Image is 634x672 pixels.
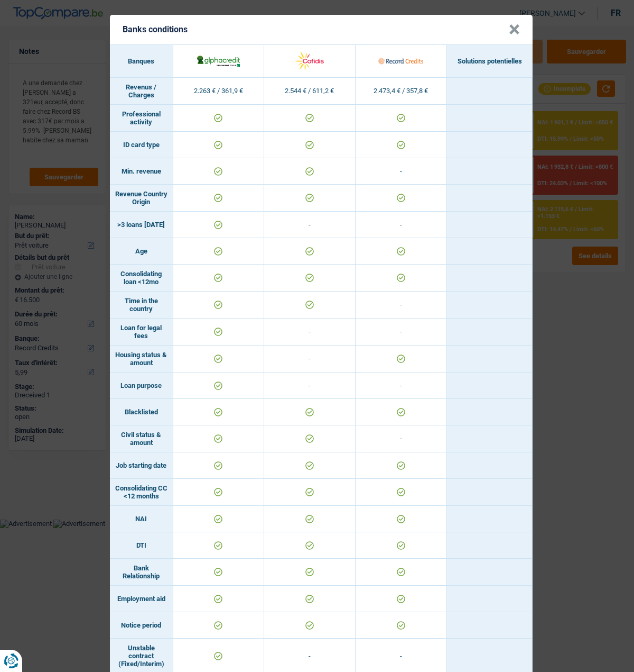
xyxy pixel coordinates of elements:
[110,238,173,265] td: Age
[264,346,356,373] td: -
[356,425,447,452] td: -
[110,78,173,105] td: Revenus / Charges
[110,479,173,506] td: Consolidating CC <12 months
[356,292,447,319] td: -
[110,319,173,346] td: Loan for legal fees
[110,132,173,158] td: ID card type
[264,373,356,399] td: -
[110,373,173,399] td: Loan purpose
[110,292,173,319] td: Time in the country
[356,78,447,105] td: 2.473,4 € / 357,8 €
[110,399,173,425] td: Blacklisted
[110,559,173,586] td: Bank Relationship
[356,212,447,238] td: -
[356,373,447,399] td: -
[173,78,265,105] td: 2.263 € / 361,9 €
[110,265,173,292] td: Consolidating loan <12mo
[264,212,356,238] td: -
[110,452,173,479] td: Job starting date
[509,24,520,35] button: Close
[196,54,241,68] img: AlphaCredit
[110,506,173,532] td: NAI
[110,185,173,212] td: Revenue Country Origin
[378,50,423,72] img: Record Credits
[110,612,173,639] td: Notice period
[110,212,173,238] td: >3 loans [DATE]
[447,45,533,78] th: Solutions potentielles
[356,319,447,346] td: -
[110,105,173,132] td: Professional activity
[110,586,173,612] td: Employment aid
[110,158,173,185] td: Min. revenue
[110,45,173,78] th: Banques
[110,346,173,373] td: Housing status & amount
[287,50,332,72] img: Cofidis
[123,24,188,34] h5: Banks conditions
[110,425,173,452] td: Civil status & amount
[110,532,173,559] td: DTI
[264,319,356,346] td: -
[356,158,447,185] td: -
[264,78,356,105] td: 2.544 € / 611,2 €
